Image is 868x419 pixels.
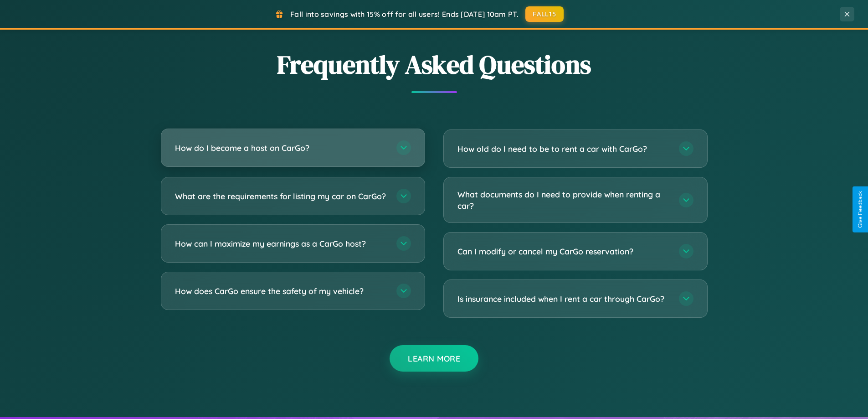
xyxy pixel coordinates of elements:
[457,246,670,257] h3: Can I modify or cancel my CarGo reservation?
[857,191,863,228] div: Give Feedback
[175,285,387,297] h3: How does CarGo ensure the safety of my vehicle?
[457,143,670,155] h3: How old do I need to be to rent a car with CarGo?
[175,238,387,249] h3: How can I maximize my earnings as a CarGo host?
[390,345,478,372] button: Learn More
[457,293,670,305] h3: Is insurance included when I rent a car through CarGo?
[290,10,519,19] span: Fall into savings with 15% off for all users! Ends [DATE] 10am PT.
[175,191,387,202] h3: What are the requirements for listing my car on CarGo?
[161,47,708,82] h2: Frequently Asked Questions
[525,6,564,22] button: FALL15
[457,189,670,211] h3: What documents do I need to provide when renting a car?
[175,142,387,154] h3: How do I become a host on CarGo?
